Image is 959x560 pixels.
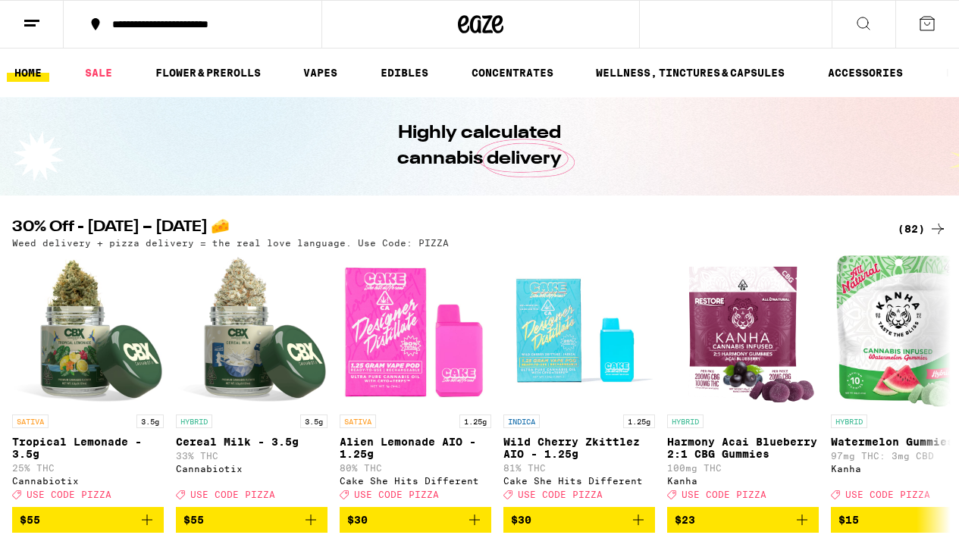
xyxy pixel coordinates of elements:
[12,436,164,460] p: Tropical Lemonade - 3.5g
[27,490,111,499] span: USE CODE PIZZA
[176,507,328,533] button: Add to bag
[176,436,328,448] p: Cereal Milk - 3.5g
[296,64,345,82] a: VAPES
[675,514,695,526] span: $23
[12,415,49,428] p: SATIVA
[176,451,328,461] p: 33% THC
[354,490,439,499] span: USE CODE PIZZA
[667,415,704,428] p: HYBRID
[667,463,819,473] p: 100mg THC
[340,436,491,460] p: Alien Lemonade AIO - 1.25g
[340,255,491,407] img: Cake She Hits Different - Alien Lemonade AIO - 1.25g
[588,64,792,82] a: WELLNESS, TINCTURES & CAPSULES
[176,255,328,507] a: Open page for Cereal Milk - 3.5g from Cannabiotix
[831,415,867,428] p: HYBRID
[669,255,816,407] img: Kanha - Harmony Acai Blueberry 2:1 CBG Gummies
[136,415,164,428] p: 3.5g
[503,476,655,486] div: Cake She Hits Different
[340,507,491,533] button: Add to bag
[355,120,605,172] h1: Highly calculated cannabis delivery
[347,514,368,526] span: $30
[518,490,603,499] span: USE CODE PIZZA
[12,255,164,507] a: Open page for Tropical Lemonade - 3.5g from Cannabiotix
[503,255,655,507] a: Open page for Wild Cherry Zkittlez AIO - 1.25g from Cake She Hits Different
[898,220,947,238] a: (82)
[340,476,491,486] div: Cake She Hits Different
[667,476,819,486] div: Kanha
[503,463,655,473] p: 81% THC
[667,507,819,533] button: Add to bag
[623,415,655,428] p: 1.25g
[176,464,328,474] div: Cannabiotix
[12,476,164,486] div: Cannabiotix
[12,255,164,407] img: Cannabiotix - Tropical Lemonade - 3.5g
[176,415,212,428] p: HYBRID
[667,255,819,507] a: Open page for Harmony Acai Blueberry 2:1 CBG Gummies from Kanha
[503,415,540,428] p: INDICA
[459,415,491,428] p: 1.25g
[820,64,910,82] a: ACCESSORIES
[148,64,268,82] a: FLOWER & PREROLLS
[667,436,819,460] p: Harmony Acai Blueberry 2:1 CBG Gummies
[12,238,449,248] p: Weed delivery + pizza delivery = the real love language. Use Code: PIZZA
[503,436,655,460] p: Wild Cherry Zkittlez AIO - 1.25g
[373,64,436,82] a: EDIBLES
[20,514,40,526] span: $55
[845,490,930,499] span: USE CODE PIZZA
[503,255,655,407] img: Cake She Hits Different - Wild Cherry Zkittlez AIO - 1.25g
[511,514,531,526] span: $30
[300,415,328,428] p: 3.5g
[7,64,49,82] a: HOME
[77,64,120,82] a: SALE
[190,490,275,499] span: USE CODE PIZZA
[176,255,328,407] img: Cannabiotix - Cereal Milk - 3.5g
[12,463,164,473] p: 25% THC
[340,415,376,428] p: SATIVA
[12,220,873,238] h2: 30% Off - [DATE] – [DATE] 🧀
[503,507,655,533] button: Add to bag
[682,490,766,499] span: USE CODE PIZZA
[183,514,204,526] span: $55
[12,507,164,533] button: Add to bag
[838,514,859,526] span: $15
[340,463,491,473] p: 80% THC
[340,255,491,507] a: Open page for Alien Lemonade AIO - 1.25g from Cake She Hits Different
[464,64,561,82] a: CONCENTRATES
